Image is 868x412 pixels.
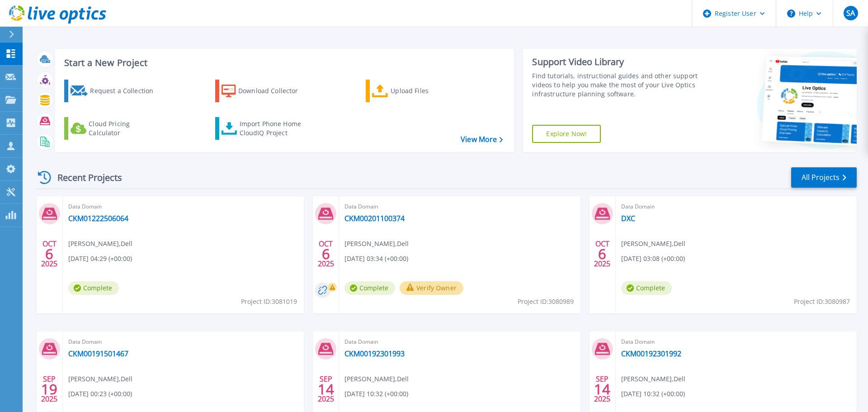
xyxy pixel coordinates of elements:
[794,297,850,307] span: Project ID: 3080987
[68,337,298,347] span: Data Domain
[68,239,132,249] span: [PERSON_NAME] , Dell
[41,237,58,270] div: OCT 2025
[846,9,855,17] span: SA
[64,58,503,68] h3: Start a New Project
[241,297,297,307] span: Project ID: 3081019
[41,373,58,406] div: SEP 2025
[90,82,162,100] div: Request a Collection
[621,337,851,347] span: Data Domain
[68,349,128,358] a: CKM00191501467
[35,166,134,189] div: Recent Projects
[68,254,132,264] span: [DATE] 04:29 (+00:00)
[344,214,405,223] a: CKM00201100374
[317,373,335,406] div: SEP 2025
[41,385,57,393] span: 19
[238,82,311,100] div: Download Collector
[68,214,128,223] a: CKM01222506064
[621,214,635,223] a: DXC
[594,237,611,270] div: OCT 2025
[68,202,298,212] span: Data Domain
[344,389,408,399] span: [DATE] 10:32 (+00:00)
[598,250,606,258] span: 6
[391,82,463,100] div: Upload Files
[532,125,601,143] a: Explore Now!
[317,237,335,270] div: OCT 2025
[518,297,574,307] span: Project ID: 3080989
[45,250,53,258] span: 6
[64,117,165,140] a: Cloud Pricing Calculator
[89,119,161,137] div: Cloud Pricing Calculator
[366,80,467,102] a: Upload Files
[621,349,681,358] a: CKM00192301992
[532,71,702,99] div: Find tutorials, instructional guides and other support videos to help you make the most of your L...
[621,202,851,212] span: Data Domain
[594,385,610,393] span: 14
[532,56,702,68] div: Support Video Library
[400,281,463,295] button: Verify Owner
[322,250,330,258] span: 6
[344,349,405,358] a: CKM00192301993
[461,135,503,144] a: View More
[215,80,316,102] a: Download Collector
[344,254,408,264] span: [DATE] 03:34 (+00:00)
[621,239,685,249] span: [PERSON_NAME] , Dell
[344,281,395,295] span: Complete
[621,254,685,264] span: [DATE] 03:08 (+00:00)
[68,281,119,295] span: Complete
[621,281,672,295] span: Complete
[344,337,575,347] span: Data Domain
[344,239,409,249] span: [PERSON_NAME] , Dell
[68,374,132,384] span: [PERSON_NAME] , Dell
[64,80,165,102] a: Request a Collection
[621,374,685,384] span: [PERSON_NAME] , Dell
[344,202,575,212] span: Data Domain
[344,374,409,384] span: [PERSON_NAME] , Dell
[68,389,132,399] span: [DATE] 00:23 (+00:00)
[791,167,857,188] a: All Projects
[240,119,310,137] div: Import Phone Home CloudIQ Project
[594,373,611,406] div: SEP 2025
[621,389,685,399] span: [DATE] 10:32 (+00:00)
[318,385,334,393] span: 14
